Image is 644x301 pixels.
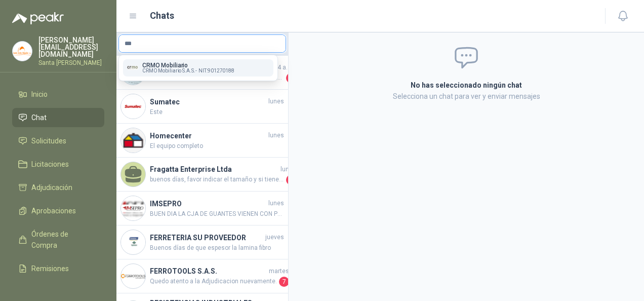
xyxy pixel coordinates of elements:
[150,209,284,219] span: BUEN DIA LA CJA DE GUANTES VIENEN CON POLVO O SIN POLVO , MUCHAS GRACIAS
[150,243,284,253] span: Buenos días de que espesor la lamina fibro
[116,259,288,293] a: Company LogoFERROTOOLS S.A.S.martesQuedo atento a la Adjudicacion nuevamente.7
[279,277,289,287] span: 7
[12,155,104,174] a: Licitaciones
[269,63,296,72] span: 9:54 a. m.
[121,264,145,288] img: Company Logo
[265,233,284,242] span: jueves
[31,89,48,100] span: Inicio
[150,266,267,277] h4: FERROTOOLS S.A.S.
[150,232,263,243] h4: FERRETERIA SU PROVEEDOR
[150,164,278,175] h4: Fragatta Enterprise Ltda
[13,42,32,61] img: Company Logo
[12,108,104,127] a: Chat
[301,91,632,102] p: Selecciona un chat para ver y enviar mensajes
[12,259,104,278] a: Remisiones
[12,224,104,255] a: Órdenes de Compra
[142,68,196,73] span: CRMO Mobiliario S.A.S. -
[268,131,284,140] span: lunes
[31,229,95,251] span: Órdenes de Compra
[121,94,145,119] img: Company Logo
[121,196,145,220] img: Company Logo
[116,192,288,225] a: Company LogoIMSEPROlunesBUEN DIA LA CJA DE GUANTES VIENEN CON POLVO O SIN POLVO , MUCHAS GRACIAS
[269,267,289,276] span: martes
[127,62,138,73] img: Company Logo
[31,182,72,193] span: Adjudicación
[301,80,632,91] h2: No has seleccionado ningún chat
[116,225,288,259] a: Company LogoFERRETERIA SU PROVEEDORjuevesBuenos días de que espesor la lamina fibro
[268,97,284,106] span: lunes
[116,158,288,192] a: Fragatta Enterprise Ltdalunesbuenos días, favor indicar el tamaño y si tiene algún troquel.2
[150,107,284,117] span: Este
[12,178,104,197] a: Adjudicación
[150,130,266,141] h4: Homecenter
[31,159,69,170] span: Licitaciones
[121,230,145,254] img: Company Logo
[280,165,296,174] span: lunes
[31,263,69,274] span: Remisiones
[150,96,266,107] h4: Sumatec
[286,175,296,185] span: 2
[31,112,47,123] span: Chat
[12,131,104,150] a: Solicitudes
[123,59,273,77] button: Company LogoCRMO MobiliarioCRMO Mobiliario S.A.S.-NIT:901270188
[31,135,66,146] span: Solicitudes
[116,90,288,124] a: Company LogoSumateclunesEste
[150,9,174,23] h1: Chats
[286,73,296,83] span: 1
[38,36,104,58] p: [PERSON_NAME] [EMAIL_ADDRESS][DOMAIN_NAME]
[150,198,266,209] h4: IMSEPRO
[116,56,288,90] a: Company LogoCOFEIND ON LINE9:54 a. m.buenos dias confirmo guia de despacho de las ordenes pendien...
[198,68,234,73] span: NIT : 901270188
[150,141,284,151] span: El equipo completo
[121,128,145,153] img: Company Logo
[268,199,284,208] span: lunes
[142,62,234,68] p: CRMO Mobiliario
[150,277,277,287] span: Quedo atento a la Adjudicacion nuevamente.
[31,205,76,216] span: Aprobaciones
[12,12,64,24] img: Logo peakr
[116,124,288,158] a: Company LogoHomecenterlunesEl equipo completo
[150,175,284,185] span: buenos días, favor indicar el tamaño y si tiene algún troquel.
[38,60,104,66] p: Santa [PERSON_NAME]
[12,201,104,220] a: Aprobaciones
[12,85,104,104] a: Inicio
